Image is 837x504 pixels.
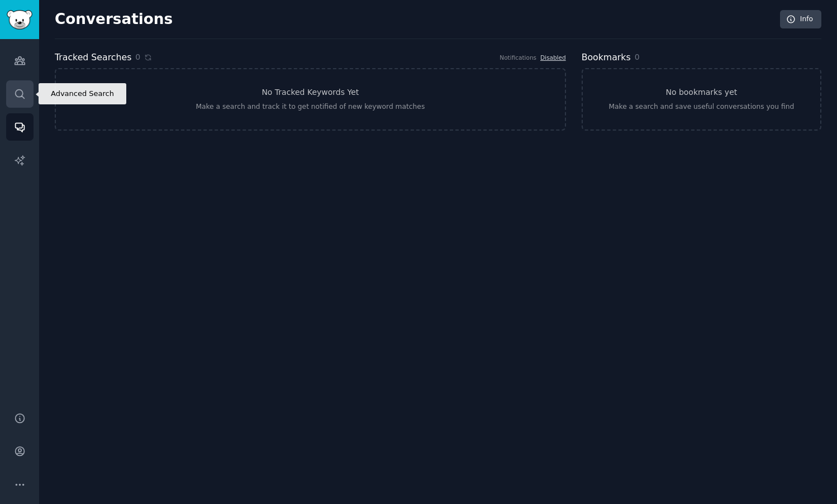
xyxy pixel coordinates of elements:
[540,54,566,61] a: Disabled
[665,87,737,98] h3: No bookmarks yet
[55,68,566,131] a: No Tracked Keywords YetMake a search and track it to get notified of new keyword matches
[135,51,140,63] span: 0
[635,52,640,61] span: 0
[582,51,631,65] h2: Bookmarks
[582,68,821,131] a: No bookmarks yetMake a search and save useful conversations you find
[55,51,131,65] h2: Tracked Searches
[55,11,173,28] h2: Conversations
[261,87,359,98] h3: No Tracked Keywords Yet
[7,10,32,30] img: GummySearch logo
[500,54,536,61] div: Notifications
[780,10,821,29] a: Info
[196,102,425,112] div: Make a search and track it to get notified of new keyword matches
[608,102,794,112] div: Make a search and save useful conversations you find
